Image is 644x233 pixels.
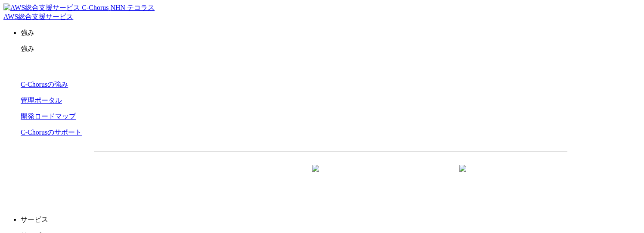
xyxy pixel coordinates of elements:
[21,215,641,224] p: サービス
[21,97,62,104] a: 管理ポータル
[3,3,109,13] img: AWS総合支援サービス C-Chorus
[21,44,641,54] p: 強み
[21,129,82,136] a: C-Chorusのサポート
[3,4,155,20] a: AWS総合支援サービス C-Chorus NHN テコラスAWS総合支援サービス
[21,81,68,88] a: C-Chorusの強み
[459,165,466,187] img: 矢印
[21,113,76,120] a: 開発ロードマップ
[312,165,319,187] img: 矢印
[188,165,326,187] a: 資料を請求する
[21,28,641,38] p: 強み
[335,165,474,187] a: まずは相談する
